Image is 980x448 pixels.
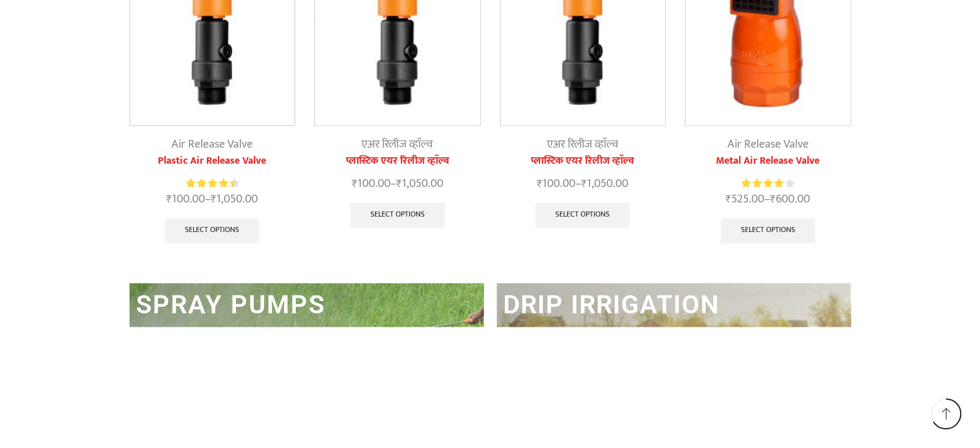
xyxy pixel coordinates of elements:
a: एअर रिलीज व्हाॅल्व [547,135,619,154]
span: Rated out of 5 [186,177,234,190]
a: प्लास्टिक एयर रिलीज व्हाॅल्व [314,153,481,169]
span: ₹ [581,174,587,193]
span: ₹ [770,190,776,209]
span: ₹ [211,190,216,209]
span: ₹ [166,190,172,209]
a: Air Release Valve [171,135,253,154]
span: ₹ [725,190,731,209]
a: SPRAY PUMPS [136,289,325,320]
a: प्लास्टिक एयर रिलीज व्हाॅल्व [500,153,666,169]
span: – [685,191,851,208]
span: – [130,191,296,208]
a: Select options for “Metal Air Release Valve” [721,218,815,244]
a: Select options for “Plastic Air Release Valve” [165,218,259,244]
bdi: 600.00 [770,190,810,209]
span: – [314,175,481,193]
a: Plastic Air Release Valve [130,153,296,169]
span: ₹ [352,174,358,193]
a: Select options for “प्लास्टिक एयर रिलीज व्हाॅल्व” [535,202,629,228]
bdi: 100.00 [537,174,575,193]
bdi: 100.00 [166,190,205,209]
a: Select options for “प्लास्टिक एयर रिलीज व्हाॅल्व” [351,202,445,228]
a: एअर रिलीज व्हाॅल्व [361,135,433,154]
div: Rated 4.14 out of 5 [742,177,794,190]
a: DRIP IRRIGATION [503,289,720,320]
bdi: 1,050.00 [211,190,258,209]
a: Metal Air Release Valve [685,153,851,169]
a: Air Release Valve [727,135,809,154]
span: Rated out of 5 [742,177,785,190]
span: ₹ [537,174,543,193]
bdi: 100.00 [352,174,390,193]
bdi: 525.00 [725,190,764,209]
bdi: 1,050.00 [396,174,443,193]
div: Rated 4.57 out of 5 [186,177,238,190]
span: – [500,175,666,193]
span: ₹ [396,174,402,193]
bdi: 1,050.00 [581,174,628,193]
